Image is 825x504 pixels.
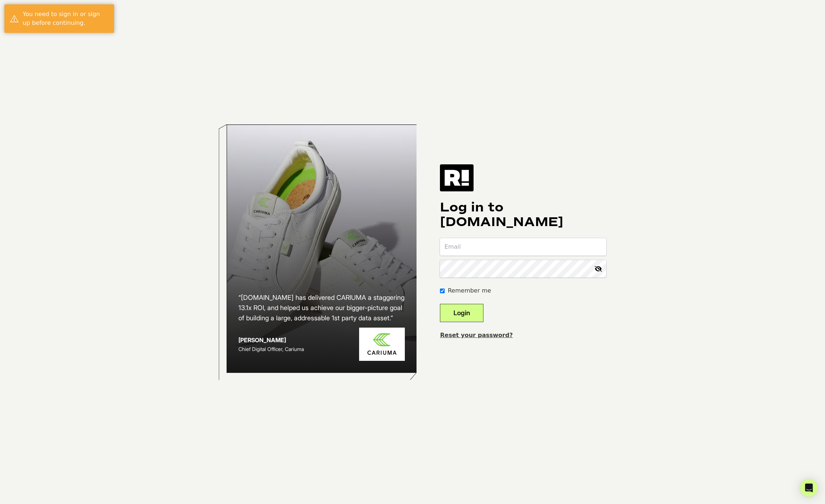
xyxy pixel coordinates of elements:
img: Cariuma [359,328,405,361]
div: Open Intercom Messenger [800,479,818,497]
label: Remember me [448,286,491,295]
strong: [PERSON_NAME] [238,336,286,344]
div: You need to sign in or sign up before continuing. [23,10,109,27]
h2: “[DOMAIN_NAME] has delivered CARIUMA a staggering 13.1x ROI, and helped us achieve our bigger-pic... [238,293,405,323]
button: Login [440,304,483,322]
h1: Log in to [DOMAIN_NAME] [440,200,606,229]
input: Email [440,238,606,256]
span: Chief Digital Officer, Cariuma [238,346,304,352]
img: Retention.com [440,164,474,191]
a: Reset your password? [440,332,513,339]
